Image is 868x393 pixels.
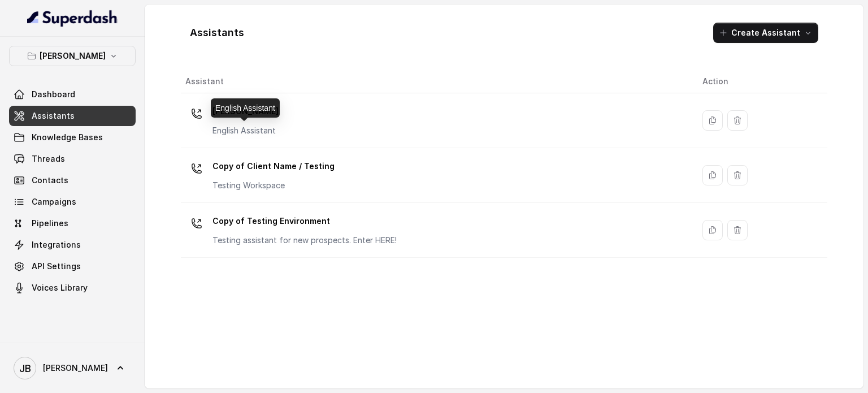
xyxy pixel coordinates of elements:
[32,239,81,251] span: Integrations
[9,256,136,277] a: API Settings
[9,170,136,191] a: Contacts
[212,212,397,230] p: Copy of Testing Environment
[212,157,335,175] p: Copy of Client Name / Testing
[9,84,136,105] a: Dashboard
[9,278,136,298] a: Voices Library
[713,23,818,43] button: Create Assistant
[181,70,693,93] th: Assistant
[32,132,103,143] span: Knowledge Bases
[32,175,68,186] span: Contacts
[9,149,136,169] a: Threads
[211,98,280,118] div: English Assistant
[32,218,68,229] span: Pipelines
[32,282,88,293] span: Voices Library
[32,196,76,208] span: Campaigns
[9,127,136,148] a: Knowledge Bases
[9,106,136,126] a: Assistants
[9,352,136,384] a: [PERSON_NAME]
[19,362,31,374] text: JB
[9,213,136,234] a: Pipelines
[190,24,244,42] h1: Assistants
[9,192,136,212] a: Campaigns
[27,9,118,27] img: light.svg
[32,261,81,272] span: API Settings
[43,362,108,374] span: [PERSON_NAME]
[32,153,65,165] span: Threads
[32,89,75,100] span: Dashboard
[212,180,335,191] p: Testing Workspace
[32,110,75,122] span: Assistants
[693,70,827,93] th: Action
[40,49,106,63] p: [PERSON_NAME]
[212,235,397,246] p: Testing assistant for new prospects. Enter HERE!
[212,125,279,136] p: English Assistant
[9,46,136,66] button: [PERSON_NAME]
[9,235,136,255] a: Integrations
